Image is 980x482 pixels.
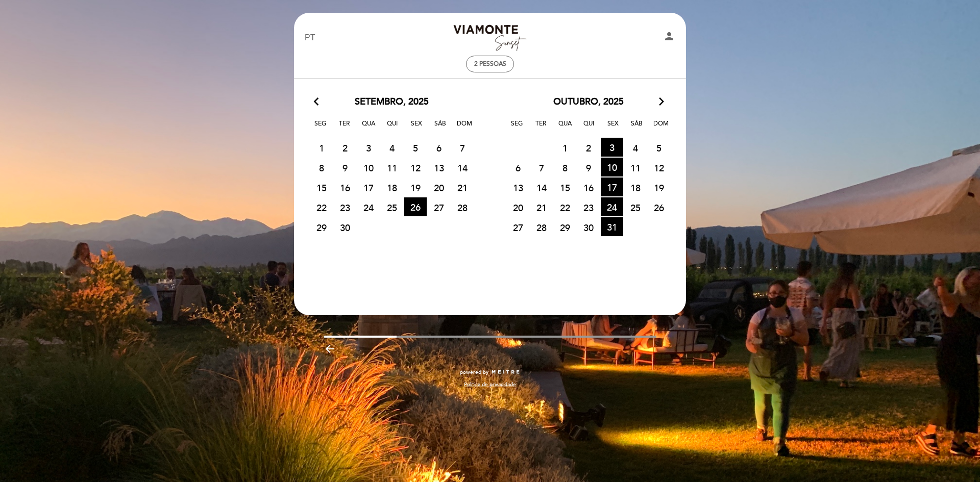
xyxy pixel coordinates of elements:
[355,95,429,109] span: setembro, 2025
[451,138,474,157] span: 7
[554,178,576,197] span: 15
[474,60,506,68] span: 2 pessoas
[310,138,333,157] span: 1
[507,198,529,217] span: 20
[491,370,520,375] img: MEITRE
[404,158,427,177] span: 12
[451,178,474,197] span: 21
[531,118,551,137] span: Ter
[553,95,624,109] span: outubro, 2025
[554,198,576,217] span: 22
[334,178,356,197] span: 16
[648,198,670,217] span: 26
[648,158,670,177] span: 12
[381,198,403,217] span: 25
[507,158,529,177] span: 6
[404,197,427,216] span: 26
[624,138,647,157] span: 4
[310,158,333,177] span: 8
[507,178,529,197] span: 13
[577,178,600,197] span: 16
[627,118,647,137] span: Sáb
[430,118,451,137] span: Sáb
[460,369,488,376] span: powered by
[663,30,675,42] i: person
[601,177,623,196] span: 17
[530,198,553,217] span: 21
[357,198,380,217] span: 24
[651,118,671,137] span: Dom
[507,218,529,237] span: 27
[460,369,520,376] a: powered by
[382,118,403,137] span: Qui
[601,197,623,216] span: 24
[334,218,356,237] span: 30
[334,138,356,157] span: 2
[451,198,474,217] span: 28
[381,138,403,157] span: 4
[530,158,553,177] span: 7
[663,30,675,46] button: person
[357,138,380,157] span: 3
[381,178,403,197] span: 18
[657,95,666,109] i: arrow_forward_ios
[603,118,623,137] span: Sex
[314,95,323,109] i: arrow_back_ios
[358,118,379,137] span: Qua
[310,218,333,237] span: 29
[555,118,575,137] span: Qua
[464,381,516,388] a: Política de privacidade
[334,198,356,217] span: 23
[428,138,450,157] span: 6
[404,138,427,157] span: 5
[577,138,600,157] span: 2
[554,138,576,157] span: 1
[601,138,623,157] span: 3
[451,158,474,177] span: 14
[624,178,647,197] span: 18
[577,198,600,217] span: 23
[579,118,599,137] span: Qui
[426,24,554,52] a: Bodega Viamonte Sunset
[406,118,427,137] span: Sex
[601,217,623,236] span: 31
[334,118,355,137] span: Ter
[577,158,600,177] span: 9
[530,218,553,237] span: 28
[648,178,670,197] span: 19
[554,218,576,237] span: 29
[310,118,331,137] span: Seg
[310,178,333,197] span: 15
[624,198,647,217] span: 25
[577,218,600,237] span: 30
[428,178,450,197] span: 20
[404,178,427,197] span: 19
[648,138,670,157] span: 5
[554,158,576,177] span: 8
[507,118,527,137] span: Seg
[310,198,333,217] span: 22
[357,178,380,197] span: 17
[381,158,403,177] span: 11
[530,178,553,197] span: 14
[624,158,647,177] span: 11
[334,158,356,177] span: 9
[324,343,336,355] i: arrow_backward
[428,158,450,177] span: 13
[357,158,380,177] span: 10
[428,198,450,217] span: 27
[601,158,623,176] span: 10
[454,118,475,137] span: Dom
